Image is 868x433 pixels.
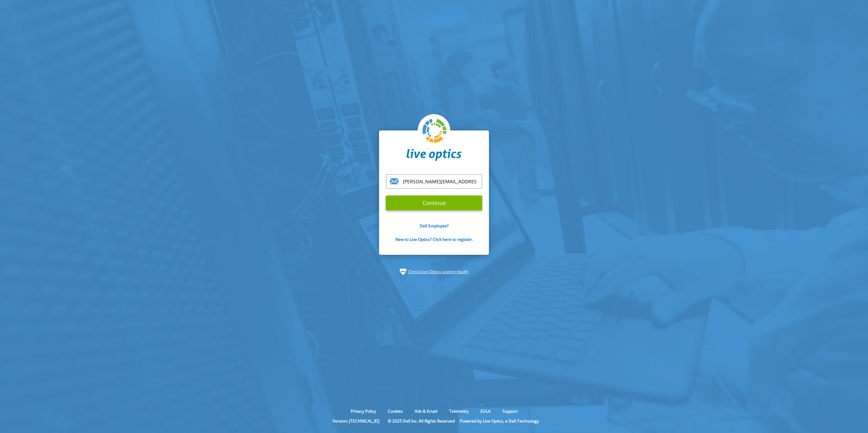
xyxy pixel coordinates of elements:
[329,418,383,424] li: Version: [TECHNICAL_ID]
[420,223,449,229] a: Dell Employee?
[383,408,408,414] a: Cookies
[384,418,458,424] li: © 2025 Dell Inc. All Rights Reserved
[346,408,381,414] a: Privacy Policy
[395,236,473,242] a: New to Live Optics? Click here to register.
[400,268,407,275] img: status-check-icon.svg
[444,408,474,414] a: Telemetry
[410,408,442,414] a: Ads & Email
[422,119,447,143] img: liveoptics-logo.svg
[460,418,539,424] li: Powered by Live Optics, a Dell Technology
[475,408,496,414] a: EULA
[408,268,469,275] a: Check Live Optics system health
[497,408,522,414] a: Support
[386,174,482,189] input: email@address.com
[386,195,482,210] input: Continue
[407,149,461,161] img: liveoptics-word.svg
